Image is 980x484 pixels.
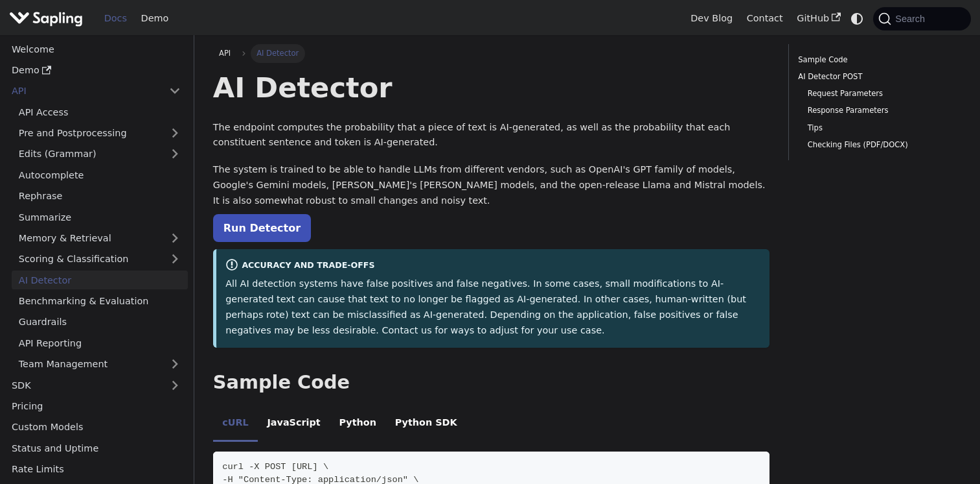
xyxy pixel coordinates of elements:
[12,103,188,121] a: API Access
[798,71,957,83] a: AI Detector POST
[808,104,952,117] a: Response Parameters
[683,8,739,29] a: Dev Blog
[134,8,176,29] a: Demo
[12,355,188,374] a: Team Management
[12,271,188,289] a: AI Detector
[330,406,385,442] li: Python
[213,70,769,105] h1: AI Detector
[213,162,769,208] p: The system is trained to be able to handle LLMs from different vendors, such as OpenAI's GPT fami...
[808,88,952,100] a: Request Parameters
[808,122,952,134] a: Tips
[12,292,188,311] a: Benchmarking & Evaluation
[790,8,847,29] a: GitHub
[213,44,237,62] a: API
[5,376,162,394] a: SDK
[12,208,188,226] a: Summarize
[9,9,83,28] img: Sapling.ai
[12,229,188,248] a: Memory & Retrieval
[97,8,134,29] a: Docs
[12,124,188,143] a: Pre and Postprocessing
[5,397,188,416] a: Pricing
[225,276,760,338] p: All AI detection systems have false positives and false negatives. In some cases, small modificat...
[12,313,188,332] a: Guardrails
[219,49,231,58] span: API
[12,165,188,184] a: Autocomplete
[5,418,188,437] a: Custom Models
[162,376,188,394] button: Expand sidebar category 'SDK'
[808,139,952,151] a: Checking Files (PDF/DOCX)
[213,44,769,62] nav: Breadcrumbs
[213,406,258,442] li: cURL
[213,120,769,151] p: The endpoint computes the probability that a piece of text is AI-generated, as well as the probab...
[5,439,188,457] a: Status and Uptime
[848,9,867,28] button: Switch between dark and light mode (currently system mode)
[12,145,188,163] a: Edits (Grammar)
[12,187,188,206] a: Rephrase
[798,54,957,66] a: Sample Code
[251,44,305,62] span: AI Detector
[5,40,188,58] a: Welcome
[873,7,970,30] button: Search (Command+K)
[12,250,188,269] a: Scoring & Classification
[222,462,328,472] span: curl -X POST [URL] \
[5,460,188,479] a: Rate Limits
[213,214,311,242] a: Run Detector
[891,14,933,24] span: Search
[385,406,466,442] li: Python SDK
[740,8,790,29] a: Contact
[258,406,330,442] li: JavaScript
[5,61,188,80] a: Demo
[9,9,87,28] a: Sapling.aiSapling.ai
[5,82,162,101] a: API
[12,333,188,352] a: API Reporting
[213,371,769,394] h2: Sample Code
[162,82,188,101] button: Collapse sidebar category 'API'
[225,258,760,274] div: Accuracy and Trade-offs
